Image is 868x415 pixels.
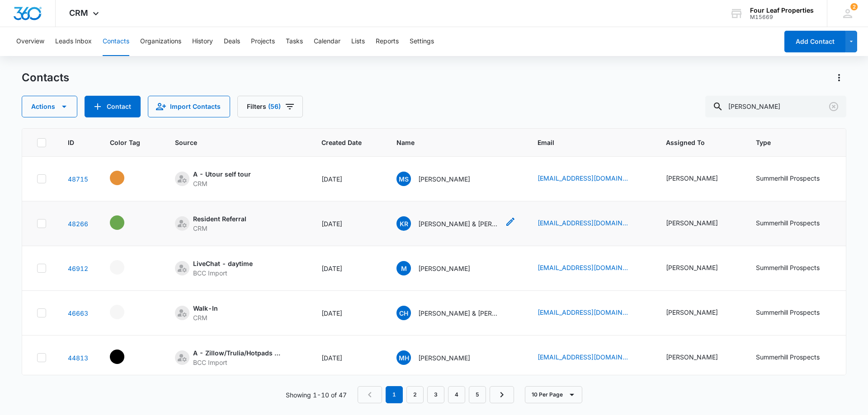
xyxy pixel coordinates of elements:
[251,27,275,56] button: Projects
[148,96,230,117] button: Import Contacts
[406,386,424,403] a: Page 2
[538,352,644,363] div: Email - herrickm705@gmail.com - Select to Edit Field
[756,173,836,184] div: Type - Summerhill Prospects - Select to Edit Field
[68,220,88,228] a: Navigate to contact details page for Kiara Rosario & Michael Fowler
[756,218,820,228] div: Summerhill Prospects
[55,27,92,56] button: Leads Inbox
[175,169,267,188] div: Source - [object Object] - Select to Edit Field
[351,27,365,56] button: Lists
[314,27,340,56] button: Calendar
[68,309,88,317] a: Navigate to contact details page for Courtney Hood & Michael
[396,172,411,186] span: MS
[756,173,820,183] div: Summerhill Prospects
[756,263,836,274] div: Type - Summerhill Prospects - Select to Edit Field
[175,214,263,233] div: Source - [object Object] - Select to Edit Field
[396,261,486,275] div: Name - Michael - Select to Edit Field
[666,173,718,183] div: [PERSON_NAME]
[175,259,269,278] div: Source - [object Object] - Select to Edit Field
[193,303,218,313] div: Walk-In
[110,215,141,230] div: - - Select to Edit Field
[193,179,251,188] div: CRM
[666,308,718,317] div: [PERSON_NAME]
[410,27,434,56] button: Settings
[396,306,516,320] div: Name - Courtney Hood & Michael - Select to Edit Field
[175,348,300,367] div: Source - [object Object] - Select to Edit Field
[418,219,500,228] p: [PERSON_NAME] & [PERSON_NAME]
[448,386,465,403] a: Page 4
[321,174,375,184] div: [DATE]
[750,7,814,14] div: account name
[666,263,734,274] div: Assigned To - Kelly Mursch - Select to Edit Field
[69,8,88,18] span: CRM
[193,268,253,278] div: BCC Import
[666,173,734,184] div: Assigned To - Adam Schoenborn - Select to Edit Field
[175,138,287,147] span: Source
[193,214,246,224] div: Resident Referral
[68,175,88,183] a: Navigate to contact details page for Michael Smith
[538,218,628,228] a: [EMAIL_ADDRESS][DOMAIN_NAME]
[396,216,411,231] span: KR
[850,3,858,10] div: notifications count
[538,218,644,229] div: Email - commercialbreak94@gmail.com - Select to Edit Field
[538,263,644,274] div: Email - savianom@yahoo.com - Select to Edit Field
[490,386,514,403] a: Next Page
[666,352,734,363] div: Assigned To - Kelly Mursch - Select to Edit Field
[538,173,628,183] a: [EMAIL_ADDRESS][DOMAIN_NAME]
[756,352,836,363] div: Type - Summerhill Prospects - Select to Edit Field
[538,308,644,318] div: Email - nolovehood777@gmail.com - Select to Edit Field
[538,308,628,317] a: [EMAIL_ADDRESS][DOMAIN_NAME]
[321,138,362,147] span: Created Date
[237,96,303,117] button: Filters
[756,308,820,317] div: Summerhill Prospects
[193,224,246,233] div: CRM
[525,386,582,403] button: 10 Per Page
[22,96,77,117] button: Actions
[110,171,141,185] div: - - Select to Edit Field
[396,216,516,231] div: Name - Kiara Rosario & Michael Fowler - Select to Edit Field
[110,138,140,147] span: Color Tag
[321,308,375,318] div: [DATE]
[418,264,470,273] p: [PERSON_NAME]
[756,352,820,362] div: Summerhill Prospects
[321,264,375,273] div: [DATE]
[666,352,718,362] div: [PERSON_NAME]
[286,27,303,56] button: Tasks
[850,3,858,10] span: 2
[469,386,486,403] a: Page 5
[193,169,251,179] div: A - Utour self tour
[538,173,644,184] div: Email - smithm63@icloud.com - Select to Edit Field
[110,350,141,364] div: - - Select to Edit Field
[784,31,845,52] button: Add Contact
[396,350,411,365] span: MH
[666,263,718,272] div: [PERSON_NAME]
[193,313,218,322] div: CRM
[666,218,718,228] div: [PERSON_NAME]
[68,138,75,147] span: ID
[538,352,628,362] a: [EMAIL_ADDRESS][DOMAIN_NAME]
[666,218,734,229] div: Assigned To - Kelly Mursch - Select to Edit Field
[418,353,470,363] p: [PERSON_NAME]
[16,27,44,56] button: Overview
[321,353,375,363] div: [DATE]
[666,308,734,318] div: Assigned To - Kelly Mursch - Select to Edit Field
[103,27,129,56] button: Contacts
[396,306,411,320] span: CH
[175,303,234,322] div: Source - [object Object] - Select to Edit Field
[750,14,814,20] div: account id
[418,308,500,318] p: [PERSON_NAME] & [PERSON_NAME]
[418,174,470,184] p: [PERSON_NAME]
[538,263,628,272] a: [EMAIL_ADDRESS][DOMAIN_NAME]
[396,350,486,365] div: Name - Michaela Herrick - Select to Edit Field
[321,219,375,228] div: [DATE]
[68,354,88,362] a: Navigate to contact details page for Michaela Herrick
[396,138,503,147] span: Name
[756,218,836,229] div: Type - Summerhill Prospects - Select to Edit Field
[756,308,836,318] div: Type - Summerhill Prospects - Select to Edit Field
[386,386,403,403] em: 1
[427,386,444,403] a: Page 3
[193,259,253,268] div: LiveChat - daytime
[538,138,631,147] span: Email
[376,27,399,56] button: Reports
[193,348,283,358] div: A - Zillow/Trulia/Hotpads Rent Connect
[396,261,411,275] span: M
